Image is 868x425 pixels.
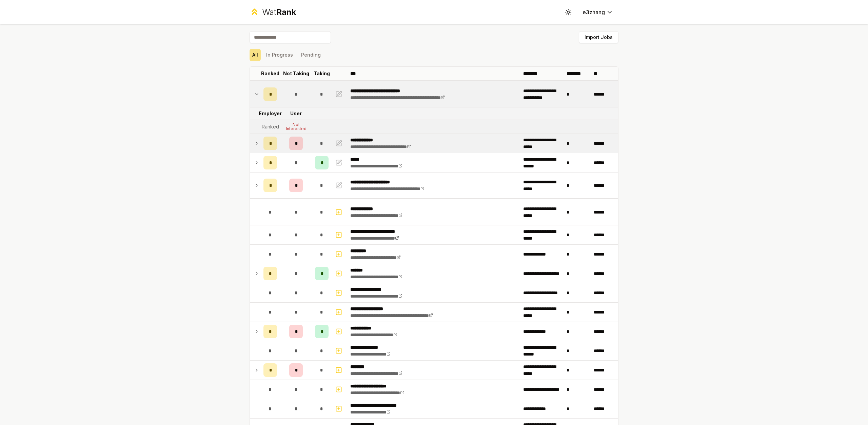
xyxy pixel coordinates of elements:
button: Import Jobs [579,31,618,43]
div: Wat [262,7,296,18]
td: Employer [261,107,280,120]
button: e3zhang [577,6,618,18]
p: Taking [314,70,330,77]
button: Pending [298,49,323,61]
button: All [250,49,261,61]
p: Not Taking [283,70,309,77]
div: Not Interested [282,123,310,131]
td: User [280,107,312,120]
button: In Progress [263,49,296,61]
a: WatRank [250,7,296,18]
p: Ranked [261,70,279,77]
span: e3zhang [583,8,605,16]
span: Rank [276,7,296,17]
div: Ranked [262,123,279,130]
